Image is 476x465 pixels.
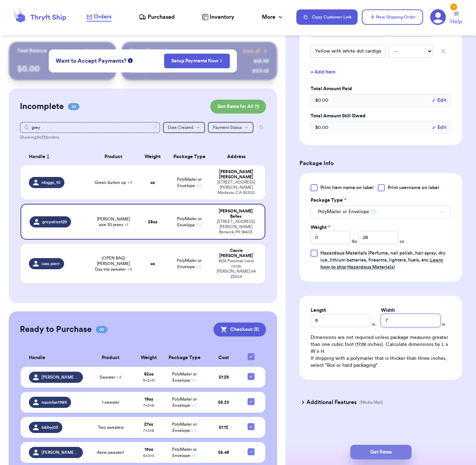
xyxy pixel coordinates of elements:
span: lbs [352,239,357,244]
label: Width [381,307,395,314]
span: PolyMailer or Envelope ✉️ [172,397,197,408]
a: Inventory [202,13,234,21]
span: oz [400,239,404,244]
button: Setup Payments Now [164,54,230,68]
span: 32 [68,103,79,110]
span: Payment Status [213,125,242,130]
span: 1 sweater [102,400,119,405]
span: $ 7.29 [219,375,229,379]
h2: Incomplete [20,101,64,112]
span: Aerie sweater! [97,450,124,455]
div: [PERSON_NAME] Belles [216,209,256,219]
span: + 4 [127,267,132,271]
div: $ 123.45 [252,68,269,75]
button: Get Rates for All (1) [210,100,266,114]
a: 1 [430,9,446,25]
strong: 28 oz [148,220,157,224]
div: Cassie [PERSON_NAME] [216,248,257,258]
button: Reset all filters [256,122,266,133]
span: Payout [84,47,99,54]
div: Dimensions are not required unless package measures greater than one cubic foot (1728 inches). Ca... [311,334,451,369]
span: nquinlan1989 [41,400,67,405]
strong: 27 oz [144,422,153,426]
a: Payout [84,47,108,54]
span: Inventory [210,13,234,21]
div: More [262,13,284,21]
p: $ 0.00 [17,63,108,75]
strong: oz [150,262,155,266]
strong: 19 oz [145,397,153,401]
button: Sort ascending [45,153,51,161]
th: Package Type [167,148,211,165]
span: Purchased [148,13,175,21]
span: Want to Accept Payments? [56,57,126,65]
span: greystreet29 [42,219,67,225]
strong: oz [150,180,155,185]
span: $ 7.72 [219,425,228,429]
span: Date Created [168,125,193,130]
th: Cost [206,349,241,367]
div: Showing 3 of 32 orders [20,134,266,140]
h3: Package Info [299,159,462,168]
span: $ 0.00 [315,124,328,131]
button: Checkout (5) [213,323,266,336]
span: in [442,321,445,327]
button: New Shipping Order [362,9,423,25]
th: Address [211,148,265,165]
span: [PERSON_NAME].[PERSON_NAME] [41,374,79,380]
span: nbiggs_10 [41,180,60,185]
p: (Media Mail) [359,400,383,405]
div: [PERSON_NAME] [PERSON_NAME] [216,169,257,180]
span: + 1 [124,223,128,227]
span: cass.pierr [41,261,60,266]
button: Get Rates [350,445,412,459]
th: Weight [134,349,163,367]
button: Clear search [153,125,157,130]
span: Handle [29,153,45,161]
span: PolyMailer or Envelope ✉️ [172,422,197,433]
span: $ 6.23 [218,400,229,404]
label: Package Type [311,197,346,204]
div: [STREET_ADDRESS][PERSON_NAME] Berwick , PA 18603 [216,219,256,235]
span: PolyMailer or Envelope ✉️ [177,217,202,227]
span: PolyMailer or Envelope ✉️ [172,372,197,382]
span: 6 x 3 x 5 [143,454,155,458]
p: If shipping with a polymailer that is thicker than three inches, select "Box or hard packaging". [311,355,451,369]
span: 7 x 3 x 8 [143,428,154,433]
button: PolyMailer or Envelope ✉️ [311,205,451,218]
button: Copy Customer Link [296,9,358,25]
th: Package Type [163,349,206,367]
label: Total Amount Still Owed [311,113,451,119]
button: Edit [432,124,446,131]
button: Edit [432,97,446,104]
span: PolyMailer or Envelope ✉️ [177,258,202,269]
span: $ 0.00 [315,97,328,104]
label: Total Amount Paid [311,85,451,92]
strong: 82 oz [144,372,154,376]
span: + 4 [117,375,122,379]
span: Orders [94,13,111,21]
div: $ 45.99 [253,58,269,65]
strong: 15 oz [145,447,153,451]
span: 7 x 3 x 6 [143,403,154,408]
span: (Perfume, nail polish, hair spray, dry ice, lithium batteries, firearms, lighters, fuels, etc. ) [320,251,446,270]
span: Green button up [95,180,132,185]
span: tabbyj03 [41,425,58,430]
p: Total Balance [17,47,47,54]
a: View all [243,47,269,54]
button: Payment Status [208,122,253,133]
button: Date Created [163,122,205,133]
h3: Additional Features [306,398,357,406]
th: Weight [138,148,167,165]
div: [STREET_ADDRESS][PERSON_NAME] Modesto , CA 95355 [216,180,257,195]
h2: Ready to Purchase [20,324,92,335]
div: 1 [450,3,457,10]
span: Sweater [100,374,122,380]
label: Length [311,307,326,314]
span: in [372,321,375,327]
span: + 9 [127,180,132,185]
input: Search [20,122,160,133]
div: 1674 Potomac crest circle [PERSON_NAME] , VA 22554 [216,258,257,279]
span: Handle [29,354,45,362]
span: Help [450,17,462,26]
